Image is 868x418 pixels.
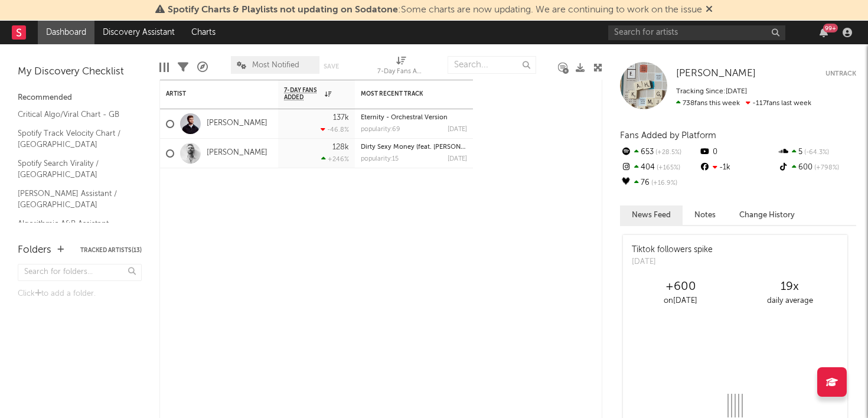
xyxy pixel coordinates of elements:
[620,175,699,191] div: 76
[448,156,467,162] div: [DATE]
[361,156,399,162] div: popularity: 15
[168,5,702,15] span: : Some charts are now updating. We are continuing to work on the issue
[361,144,467,151] div: Dirty Sexy Money (feat. Charli XCX & French Montana) - Mesto Remix
[676,68,756,80] a: [PERSON_NAME]
[654,149,681,156] span: +28.5 %
[778,145,856,160] div: 5
[823,24,838,32] div: 99 +
[18,91,142,105] div: Recommended
[94,21,183,44] a: Discovery Assistant
[727,205,807,225] button: Change History
[361,144,632,151] a: Dirty Sexy Money (feat. [PERSON_NAME] & French [US_STATE]) - [PERSON_NAME] Remix
[18,217,130,241] a: Algorithmic A&R Assistant ([GEOGRAPHIC_DATA])
[18,243,51,257] div: Folders
[802,149,829,156] span: -64.3 %
[361,126,400,133] div: popularity: 69
[159,50,169,84] div: Edit Columns
[324,63,339,70] button: Save
[207,119,267,129] a: [PERSON_NAME]
[18,187,130,211] a: [PERSON_NAME] Assistant / [GEOGRAPHIC_DATA]
[252,61,299,69] span: Most Notified
[361,90,449,97] div: Most Recent Track
[332,143,349,151] div: 128k
[18,287,142,301] div: Click to add a folder.
[620,145,699,160] div: 653
[207,148,267,158] a: [PERSON_NAME]
[361,115,467,121] div: Eternity - Orchestral Version
[18,157,130,181] a: Spotify Search Virality / [GEOGRAPHIC_DATA]
[735,280,844,294] div: 19 x
[626,280,735,294] div: +600
[18,65,142,79] div: My Discovery Checklist
[825,68,856,80] button: Untrack
[676,100,811,107] span: -117 fans last week
[820,28,828,37] button: 99+
[735,294,844,308] div: daily average
[626,294,735,308] div: on [DATE]
[608,25,785,40] input: Search for artists
[706,5,713,15] span: Dismiss
[620,131,716,140] span: Fans Added by Platform
[18,264,142,281] input: Search for folders...
[683,205,727,225] button: Notes
[197,50,208,84] div: A&R Pipeline
[166,90,254,97] div: Artist
[699,160,777,175] div: -1k
[38,21,94,44] a: Dashboard
[812,165,839,171] span: +798 %
[321,155,349,163] div: +246 %
[18,127,130,151] a: Spotify Track Velocity Chart / [GEOGRAPHIC_DATA]
[620,205,683,225] button: News Feed
[778,160,856,175] div: 600
[321,126,349,133] div: -46.8 %
[377,50,425,84] div: 7-Day Fans Added (7-Day Fans Added)
[650,180,677,187] span: +16.9 %
[333,114,349,122] div: 137k
[676,68,756,79] span: [PERSON_NAME]
[655,165,680,171] span: +165 %
[168,5,398,15] span: Spotify Charts & Playlists not updating on Sodatone
[632,244,713,256] div: Tiktok followers spike
[676,100,740,107] span: 738 fans this week
[183,21,224,44] a: Charts
[178,50,188,84] div: Filters
[632,256,713,268] div: [DATE]
[699,145,777,160] div: 0
[284,87,322,101] span: 7-Day Fans Added
[80,247,142,253] button: Tracked Artists(13)
[676,88,747,95] span: Tracking Since: [DATE]
[361,115,448,121] a: Eternity - Orchestral Version
[377,65,425,79] div: 7-Day Fans Added (7-Day Fans Added)
[448,56,536,74] input: Search...
[18,108,130,121] a: Critical Algo/Viral Chart - GB
[448,126,467,133] div: [DATE]
[620,160,699,175] div: 404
